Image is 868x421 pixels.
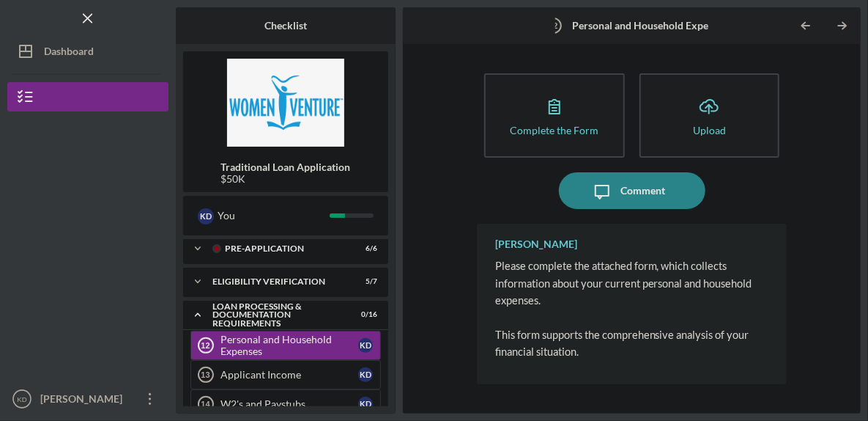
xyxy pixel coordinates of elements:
button: Dashboard [7,37,168,66]
tspan: 14 [201,400,210,409]
button: Comment [559,172,705,209]
div: Comment [620,172,665,209]
tspan: 12 [201,341,209,350]
span: This form supports the comprehensive analysis of your financial situation. [495,329,749,358]
div: [PERSON_NAME] [495,238,577,250]
text: KD [17,395,26,403]
button: Complete the Form [484,73,625,158]
div: 5 / 7 [351,277,377,286]
div: Personal and Household Expenses [220,334,358,357]
div: Eligibility Verification [212,277,341,286]
div: 6 / 6 [351,244,377,253]
div: K D [198,208,214,224]
img: Product logo [183,59,388,147]
button: Upload [639,73,780,158]
div: Complete the Form [510,125,598,136]
div: Upload [693,125,726,136]
div: K D [358,397,373,411]
div: Applicant Income [220,369,358,381]
div: Loan Processing & Documentation Requirements [212,302,341,328]
b: Traditional Loan Application [221,161,351,173]
b: Personal and Household Expenses [572,20,728,32]
div: [PERSON_NAME] [37,384,132,417]
div: K D [358,338,373,353]
a: 13Applicant IncomeKD [190,360,381,389]
a: 14W2's and PaystubsKD [190,389,381,419]
div: Pre-Application [225,244,341,253]
div: You [218,203,330,228]
button: KD[PERSON_NAME] [7,384,168,414]
span: Please complete the attached form, which collects information about your current personal and hou... [495,260,752,307]
div: 0 / 16 [351,310,377,319]
a: 12Personal and Household ExpensesKD [190,331,381,360]
b: Checklist [264,20,307,32]
div: $50K [221,173,351,185]
div: K D [358,367,373,382]
tspan: 13 [201,370,209,379]
div: Dashboard [44,37,94,70]
div: W2's and Paystubs [220,398,358,410]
